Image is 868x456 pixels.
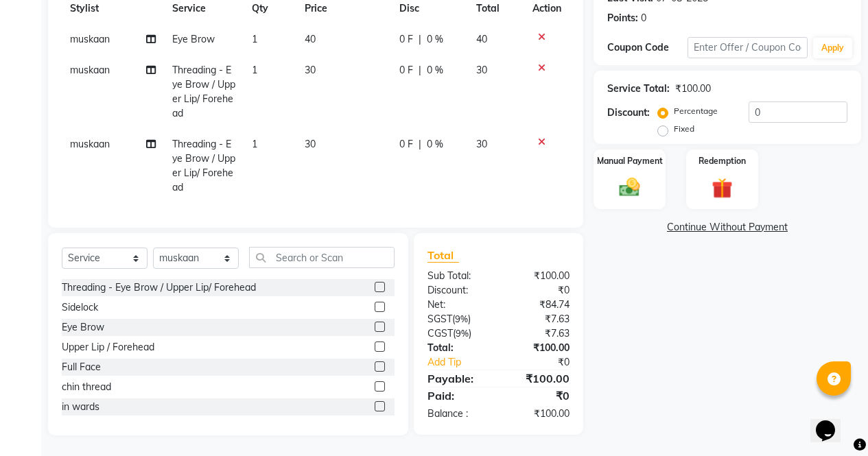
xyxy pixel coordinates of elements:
div: in wards [62,400,99,414]
div: ₹0 [512,355,580,370]
span: | [419,137,421,152]
span: 1 [252,138,257,150]
a: Continue Without Payment [596,220,858,235]
div: Paid: [417,387,499,404]
div: Threading - Eye Brow / Upper Lip/ Forehead [62,280,256,295]
span: 0 F [399,137,413,152]
span: 9% [455,313,468,324]
span: Total [427,248,459,263]
div: Total: [417,341,499,355]
label: Manual Payment [597,155,663,167]
div: Balance : [417,407,499,421]
span: SGST [427,313,452,325]
span: muskaan [70,64,110,76]
span: 1 [252,64,257,76]
span: | [419,32,421,47]
span: muskaan [70,138,110,150]
label: Percentage [674,105,718,117]
img: _cash.svg [613,176,646,200]
span: Threading - Eye Brow / Upper Lip/ Forehead [172,64,235,119]
span: 0 % [427,32,443,47]
div: ₹0 [498,283,580,298]
div: ₹0 [498,387,580,404]
div: Eye Brow [62,320,104,335]
div: Full Face [62,360,101,374]
div: ₹100.00 [498,407,580,421]
div: chin thread [62,380,111,394]
button: Apply [813,38,852,58]
div: ( ) [417,326,499,341]
div: ₹100.00 [675,82,711,96]
div: 0 [641,11,646,25]
img: _gift.svg [705,176,739,201]
div: ( ) [417,312,499,326]
div: ₹84.74 [498,298,580,312]
span: 30 [305,64,316,76]
span: 30 [476,64,487,76]
span: 9% [456,328,469,339]
div: ₹100.00 [498,370,580,387]
div: Discount: [417,283,499,298]
div: ₹7.63 [498,312,580,326]
div: Upper Lip / Forehead [62,340,154,355]
span: 0 % [427,137,443,152]
a: Add Tip [417,355,512,370]
div: Service Total: [607,82,670,96]
span: 1 [252,33,257,45]
div: ₹7.63 [498,326,580,341]
div: Points: [607,11,638,25]
label: Fixed [674,123,694,135]
span: 0 % [427,63,443,77]
span: Eye Brow [172,33,215,45]
span: 0 F [399,32,413,47]
span: 0 F [399,63,413,77]
div: Net: [417,298,499,312]
div: Sub Total: [417,269,499,283]
div: ₹100.00 [498,341,580,355]
div: Sidelock [62,300,98,315]
div: Payable: [417,370,499,387]
span: CGST [427,327,453,339]
div: Coupon Code [607,40,688,55]
span: 40 [476,33,487,45]
span: | [419,63,421,77]
input: Enter Offer / Coupon Code [688,37,808,58]
span: 40 [305,33,316,45]
input: Search or Scan [249,247,395,268]
span: 30 [476,138,487,150]
iframe: chat widget [810,401,854,442]
span: muskaan [70,33,110,45]
span: Threading - Eye Brow / Upper Lip/ Forehead [172,138,235,193]
div: Discount: [607,106,650,120]
div: ₹100.00 [498,269,580,283]
label: Redemption [699,155,746,167]
span: 30 [305,138,316,150]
